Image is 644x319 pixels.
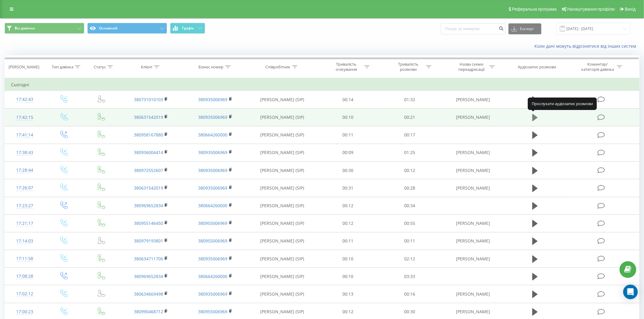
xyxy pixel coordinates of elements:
[198,132,228,138] a: 380664260000
[198,97,228,102] a: 380935006969
[182,26,194,30] span: Графік
[379,108,441,126] td: 00:21
[134,132,163,138] a: 380958167880
[441,91,506,108] td: [PERSON_NAME]
[455,62,488,72] div: Назва схеми переадресації
[441,108,506,126] td: [PERSON_NAME]
[379,214,441,232] td: 00:55
[441,162,506,179] td: [PERSON_NAME]
[247,285,317,303] td: [PERSON_NAME] (SIP)
[379,162,441,179] td: 00:12
[317,179,379,197] td: 00:31
[317,268,379,285] td: 00:10
[247,197,317,214] td: [PERSON_NAME] (SIP)
[518,64,556,70] div: Аудіозапис розмови
[198,220,228,226] a: 380955006969
[317,285,379,303] td: 00:13
[52,64,73,70] div: Тип дзвінка
[87,23,167,34] button: Основний
[441,179,506,197] td: [PERSON_NAME]
[198,149,228,155] a: 380935006969
[134,256,163,262] a: 380634711706
[441,232,506,250] td: [PERSON_NAME]
[623,285,638,299] div: Open Intercom Messenger
[247,214,317,232] td: [PERSON_NAME] (SIP)
[580,62,615,72] div: Коментар/категорія дзвінка
[11,200,38,212] div: 17:23:27
[198,291,228,297] a: 380935006969
[247,144,317,161] td: [PERSON_NAME] (SIP)
[317,91,379,108] td: 00:14
[379,232,441,250] td: 00:11
[11,164,38,176] div: 17:28:44
[379,126,441,144] td: 00:17
[441,23,506,34] input: Пошук за номером
[379,268,441,285] td: 03:33
[11,182,38,194] div: 17:26:07
[134,114,163,120] a: 380631542019
[317,214,379,232] td: 00:12
[11,288,38,300] div: 17:02:12
[266,64,291,70] div: Співробітник
[5,79,639,91] td: Сьогодні
[198,185,228,191] a: 380935006969
[247,108,317,126] td: [PERSON_NAME] (SIP)
[11,218,38,229] div: 17:21:17
[317,126,379,144] td: 00:11
[141,64,152,70] div: Клієнт
[535,43,639,49] a: Коли дані можуть відрізнятися вiд інших систем
[134,97,163,102] a: 380731010103
[15,26,35,31] span: Всі дзвінки
[509,23,541,34] button: Експорт
[247,126,317,144] td: [PERSON_NAME] (SIP)
[198,273,228,279] a: 380664260000
[247,232,317,250] td: [PERSON_NAME] (SIP)
[11,306,38,318] div: 17:00:23
[11,147,38,159] div: 17:38:43
[198,167,228,173] a: 380935006969
[247,268,317,285] td: [PERSON_NAME] (SIP)
[11,253,38,265] div: 17:11:58
[11,111,38,123] div: 17:42:15
[11,235,38,247] div: 17:14:03
[94,64,106,70] div: Статус
[11,270,38,282] div: 17:08:28
[198,238,228,244] a: 380955006969
[134,167,163,173] a: 380972552607
[625,7,636,12] span: Вихід
[392,62,425,72] div: Тривалість розмови
[134,309,163,314] a: 380990468712
[441,250,506,268] td: [PERSON_NAME]
[317,232,379,250] td: 00:11
[134,185,163,191] a: 380631542019
[134,238,163,244] a: 380979193801
[317,108,379,126] td: 00:10
[198,256,228,262] a: 380935006969
[134,203,163,208] a: 380969652834
[528,98,597,110] div: Прослухати аудіозапис розмови
[247,250,317,268] td: [PERSON_NAME] (SIP)
[512,7,557,12] span: Реферальна програма
[379,197,441,214] td: 00:34
[379,250,441,268] td: 02:12
[134,220,163,226] a: 380955146450
[441,214,506,232] td: [PERSON_NAME]
[134,273,163,279] a: 380969652834
[317,144,379,161] td: 00:09
[441,144,506,161] td: [PERSON_NAME]
[11,94,38,105] div: 17:42:43
[5,23,84,34] button: Всі дзвінки
[567,7,615,12] span: Налаштування профілю
[247,179,317,197] td: [PERSON_NAME] (SIP)
[170,23,205,34] button: Графік
[198,309,228,314] a: 380955006969
[9,64,39,70] div: [PERSON_NAME]
[441,285,506,303] td: [PERSON_NAME]
[199,64,224,70] div: Бізнес номер
[134,291,163,297] a: 380634669498
[379,179,441,197] td: 00:28
[247,91,317,108] td: [PERSON_NAME] (SIP)
[198,203,228,208] a: 380664260000
[379,144,441,161] td: 01:25
[11,129,38,141] div: 17:41:14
